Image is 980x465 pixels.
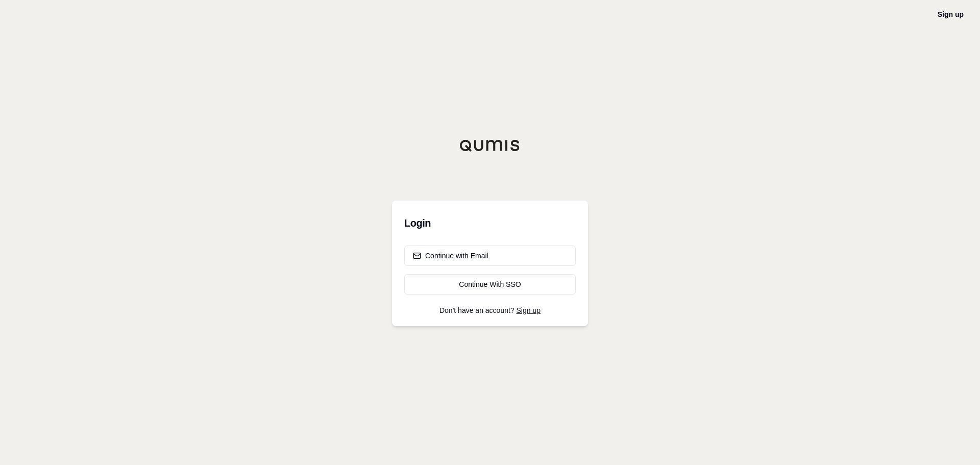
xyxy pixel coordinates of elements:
[413,279,567,289] div: Continue With SSO
[413,251,488,261] div: Continue with Email
[459,139,521,152] img: Qumis
[517,306,541,314] a: Sign up
[404,246,576,266] button: Continue with Email
[938,10,964,18] a: Sign up
[404,307,576,314] p: Don't have an account?
[404,274,576,295] a: Continue With SSO
[404,213,576,233] h3: Login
